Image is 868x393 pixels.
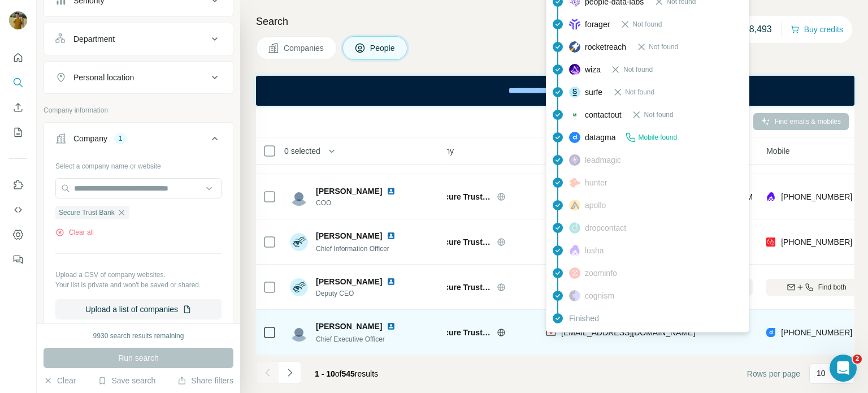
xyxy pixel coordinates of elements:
iframe: Banner [256,76,854,106]
button: Buy credits [791,21,843,37]
span: [PERSON_NAME] [316,321,382,332]
span: Secure Trust Bank [59,208,115,218]
button: Dashboard [9,224,27,245]
span: [PERSON_NAME] [316,230,382,241]
span: zoominfo [585,267,617,279]
button: Feedback [9,249,27,270]
span: People [370,42,396,54]
div: Personal location [73,72,134,83]
img: provider wiza logo [569,64,580,75]
button: Share filters [177,375,233,386]
button: Navigate to next page [279,361,301,384]
img: provider prospeo logo [766,236,775,248]
span: Not found [633,19,662,29]
span: Secure Trust Bank [435,327,491,338]
button: Clear all [55,227,94,237]
button: Upload a list of companies [55,299,222,319]
span: dropcontact [585,222,626,234]
div: Company [73,133,107,144]
span: Mobile found [639,132,678,142]
span: Mobile [766,145,789,157]
span: Secure Trust Bank [435,236,491,248]
img: provider forager logo [569,19,580,30]
span: Find both [818,282,847,292]
button: Personal location [44,64,233,91]
span: of [335,369,342,378]
div: Department [73,33,115,45]
span: lusha [585,245,604,256]
button: Enrich CSV [9,97,27,118]
span: leadmagic [585,154,621,166]
span: [PHONE_NUMBER] [781,192,852,201]
img: provider leadmagic logo [569,154,580,166]
p: Company information [44,105,233,115]
span: [EMAIL_ADDRESS][DOMAIN_NAME] [561,328,695,337]
span: Not found [623,64,653,75]
span: Chief Executive Officer [316,335,385,343]
span: results [315,369,378,378]
img: Avatar [290,278,308,296]
button: Use Surfe API [9,200,27,220]
button: Save search [98,375,155,386]
img: provider datagma logo [766,327,775,338]
img: provider cognism logo [569,290,580,301]
span: Not found [644,110,674,120]
img: LinkedIn logo [387,277,396,286]
span: 1 - 10 [315,369,335,378]
span: Chief Information Officer [316,245,389,253]
img: provider surfe logo [569,87,580,98]
img: Avatar [290,233,308,251]
button: Clear [44,375,76,386]
img: LinkedIn logo [387,322,396,331]
button: Department [44,25,233,53]
span: Not found [649,42,679,52]
span: wiza [585,64,601,75]
span: Not found [626,87,655,97]
span: contactout [585,109,622,120]
img: provider lusha logo [766,191,775,202]
span: 2 [853,355,862,364]
img: provider contactout logo [569,112,580,118]
img: provider dropcontact logo [569,222,580,234]
span: datagma [585,132,615,143]
span: 0 selected [284,145,320,157]
button: Company1 [44,125,233,157]
iframe: Intercom live chat [830,355,857,382]
button: Search [9,72,27,93]
p: 10 [817,368,826,379]
span: cognism [585,290,614,301]
img: LinkedIn logo [387,231,396,240]
img: provider lusha logo [569,245,580,256]
button: My lists [9,122,27,142]
img: provider hunter logo [569,178,580,188]
button: Find both [766,279,866,296]
p: Your list is private and won't be saved or shared. [55,280,222,290]
span: [PERSON_NAME] [316,276,382,287]
button: Use Surfe on LinkedIn [9,175,27,195]
span: 545 [342,369,355,378]
img: provider rocketreach logo [569,41,580,53]
p: 2,278,493 [732,23,772,36]
span: rocketreach [585,41,626,53]
img: Avatar [9,11,27,29]
div: Select a company name or website [55,157,222,171]
div: 1 [114,133,127,144]
span: surfe [585,87,602,98]
button: Quick start [9,47,27,68]
h4: Search [256,14,854,29]
img: LinkedIn logo [387,187,396,196]
span: Secure Trust Bank [435,191,491,202]
div: 9930 search results remaining [93,331,184,341]
span: hunter [585,177,607,188]
span: Rows per page [747,368,800,379]
span: Companies [284,42,325,54]
span: [PERSON_NAME] [316,185,382,197]
span: Deputy CEO [316,288,400,299]
span: forager [585,19,610,30]
span: [PHONE_NUMBER] [781,328,852,337]
span: [PHONE_NUMBER] [781,237,852,247]
p: Upload a CSV of company websites. [55,270,222,280]
span: COO [316,198,400,208]
img: provider datagma logo [569,132,580,143]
